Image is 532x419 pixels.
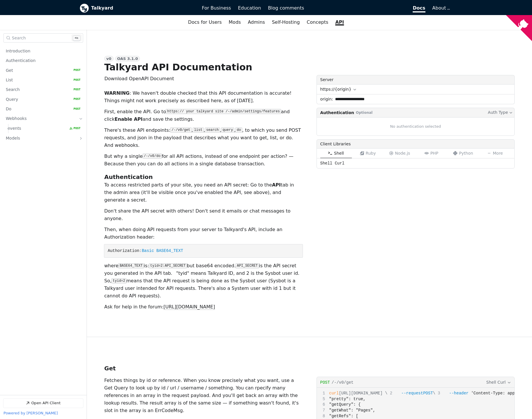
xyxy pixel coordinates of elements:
code: do [235,128,242,132]
p: where is: but base64 encoded. is the API secret you generated in the API tab. "tyid" means Talkya... [104,262,303,300]
code: tyid=2 [111,279,126,283]
a: List POST [6,76,81,85]
p: To access restricted parts of your site, you need an API secret: Go to the tab in the admin area ... [104,181,303,204]
span: Get [6,68,13,73]
span: "getWhat": "Pages", [329,408,375,413]
a: Docs for Users [184,17,225,27]
span: "getQuery": { [329,402,361,407]
a: Webhooks [6,114,73,124]
span: [URL][DOMAIN_NAME] \ [320,391,387,396]
a: Docs [308,3,429,13]
code: query [221,128,234,132]
i: : We haven't double checked that this API documentation is accurate! Things might not work precis... [104,90,292,103]
div: No authentication selected [317,117,515,136]
span: "pretty": true, [329,397,365,401]
span: POST [69,68,81,72]
span: More [493,151,503,155]
code: API_SECRET [236,264,259,268]
button: Download OpenAPI Document [105,75,174,83]
a: Get POST [6,66,81,75]
button: Auth Type [487,109,513,116]
span: List [6,77,13,83]
span: POST [423,391,433,396]
span: POST [69,98,81,102]
div: Shell Curl [317,158,515,169]
code: /-/v0/get [170,128,191,132]
h1: Talkyard API Documentation [104,62,252,73]
div: OAS 3.1.0 [115,56,140,61]
label: origin [317,94,333,104]
span: About [432,5,449,11]
span: Blog comments [268,5,304,11]
p: Fetches things by id or reference. When you know precisely what you want, use a Get Query to look... [104,377,303,414]
a: Blog comments [264,3,308,13]
button: Shell Curl [486,379,511,386]
kbd: k [73,36,80,41]
span: Search [12,36,26,40]
div: v0 [104,56,114,61]
code: https:// your talkyard site /-/admin/settings/features [166,109,281,114]
span: POST [69,88,81,92]
label: Server [317,75,515,84]
p: Don't share the API secret with others! Don't send it emails or chat messages to anyone. [104,207,303,222]
span: /-/v0/get [332,380,354,385]
a: Concepts [303,17,332,27]
p: Ask for help in the forum: [104,303,303,311]
span: Optional [355,110,374,115]
span: Python [459,151,473,155]
span: --request [401,391,433,396]
span: Do [6,106,11,112]
a: Query POST [6,95,81,104]
span: POST [69,78,81,82]
a: Introduction [6,47,81,56]
span: curl [329,391,339,396]
span: POST [69,107,81,111]
span: Search [6,87,20,93]
a: events POST [8,124,81,133]
span: Webhooks [6,116,27,122]
span: "getRefs": [ [329,414,358,418]
span: \ [387,391,435,396]
strong: API [272,182,281,188]
strong: Enable API [115,116,143,122]
span: Docs [413,5,425,12]
a: [URL][DOMAIN_NAME] [164,304,215,310]
a: Powered by [PERSON_NAME] [3,411,58,416]
span: Education [238,5,261,11]
div: Client Libraries [317,139,515,149]
code: BASE64_TEXT [118,264,144,268]
span: Node.js [395,151,410,155]
b: WARNING [104,90,130,96]
a: For Business [198,3,235,13]
a: Open API Client [3,399,83,408]
p: But why a single for all API actions, instead of one endpoint per action? — Because then you can ... [104,153,303,168]
span: ⌘ [75,37,77,40]
p: First, enable the API. Go to and click and save the settings. [104,108,303,123]
span: post [320,380,330,385]
span: Shell [334,151,344,155]
a: Talkyard logoTalkyard [80,3,194,13]
code: tyid=2:API_SECRET [149,264,187,268]
span: events [8,126,21,131]
span: https://{origin} [320,86,352,92]
code: search [205,128,220,132]
span: Ruby [366,151,376,155]
span: Models [6,136,20,141]
span: Basic BASE64_TEXT [142,248,183,253]
b: Talkyard [91,4,194,12]
button: More [479,149,511,158]
h2: Authentication [104,173,303,181]
span: --header [449,391,469,396]
span: PHP [430,151,438,155]
p: Then, when doing API requests from your server to Talkyard's API, include an Authorization header: [104,226,303,241]
code: : [104,244,303,257]
a: Models [6,134,73,143]
a: Admins [244,17,268,27]
span: Introduction [6,48,30,54]
span: Shell Curl [486,379,506,385]
span: Authorization [108,248,139,253]
h3: Get [104,365,116,372]
a: Education [235,3,265,13]
p: There's these API endpoints: , , , , , to which you send POST requests, and json in the payload t... [104,127,303,149]
a: Self-Hosting [268,17,303,27]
